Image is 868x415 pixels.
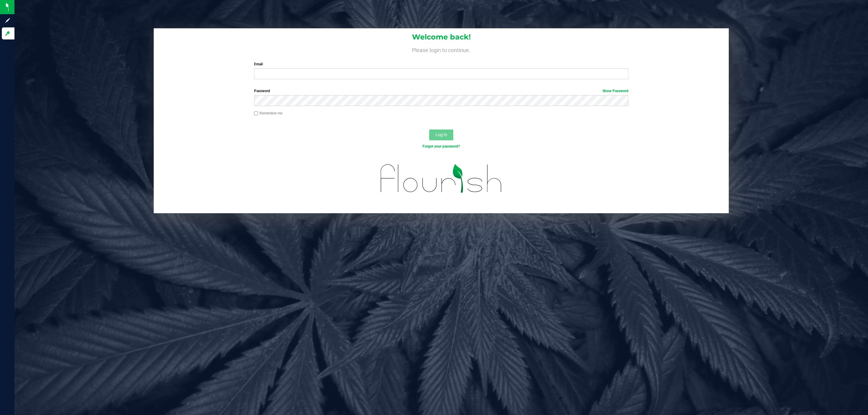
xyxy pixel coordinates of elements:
[429,129,453,140] button: Log In
[254,89,270,93] span: Password
[5,30,11,36] inline-svg: Log in
[602,89,628,93] a: Show Password
[436,132,447,137] span: Log In
[5,17,11,23] inline-svg: Sign up
[370,155,513,201] img: flourish_logo.svg
[254,111,282,116] label: Remember me
[423,144,460,148] a: Forgot your password?
[154,46,729,53] h4: Please login to continue.
[254,111,258,116] input: Remember me
[154,33,729,41] h1: Welcome back!
[254,61,628,67] label: Email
